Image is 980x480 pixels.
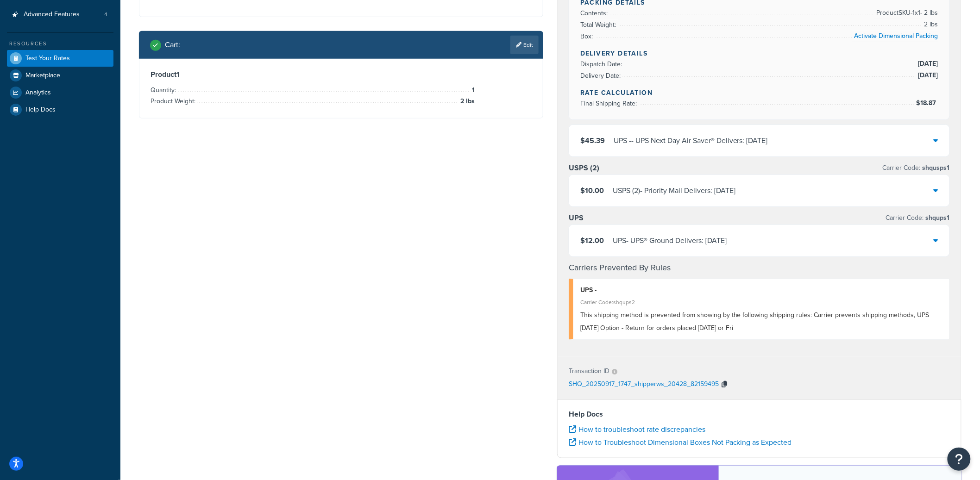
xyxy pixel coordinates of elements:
[569,213,584,223] h3: UPS
[151,85,178,95] span: Quantity:
[470,85,475,96] span: 1
[510,36,539,54] a: Edit
[25,72,60,80] span: Marketplace
[569,409,950,420] h4: Help Docs
[924,213,950,223] span: shqups1
[580,59,624,69] span: Dispatch Date:
[580,185,604,196] span: $10.00
[7,101,113,118] a: Help Docs
[7,67,113,84] a: Marketplace
[580,235,604,246] span: $12.00
[569,437,792,448] a: How to Troubleshoot Dimensional Boxes Not Packing as Expected
[580,71,623,81] span: Delivery Date:
[165,41,180,49] h2: Cart :
[7,6,113,23] li: Advanced Features
[916,58,938,69] span: [DATE]
[613,234,727,247] div: UPS - UPS® Ground Delivers: [DATE]
[25,89,51,97] span: Analytics
[614,134,768,147] div: UPS - - UPS Next Day Air Saver® Delivers: [DATE]
[580,310,930,333] span: This shipping method is prevented from showing by the following shipping rules: Carrier prevents ...
[613,184,735,197] div: USPS (2) - Priority Mail Delivers: [DATE]
[7,6,113,23] a: Advanced Features4
[580,20,618,30] span: Total Weight:
[580,284,942,297] div: UPS -
[580,88,938,98] h4: Rate Calculation
[569,378,719,392] p: SHQ_20250917_1747_shipperws_20428_82159495
[921,163,950,173] span: shqusps1
[883,162,950,175] p: Carrier Code:
[580,135,605,146] span: $45.39
[151,96,198,106] span: Product Weight:
[948,448,971,471] button: Open Resource Center
[458,96,475,107] span: 2 lbs
[24,11,80,19] span: Advanced Features
[922,19,938,30] span: 2 lbs
[580,49,938,58] h4: Delivery Details
[580,31,595,41] span: Box:
[854,31,938,41] a: Activate Dimensional Packing
[151,70,532,79] h3: Product 1
[7,84,113,101] a: Analytics
[569,163,599,173] h3: USPS (2)
[569,262,950,274] h4: Carriers Prevented By Rules
[886,212,950,224] p: Carrier Code:
[7,40,113,48] div: Resources
[916,70,938,81] span: [DATE]
[104,11,107,19] span: 4
[916,98,938,108] span: $18.87
[874,7,938,19] span: Product SKU-1 x 1 - 2 lbs
[580,8,610,18] span: Contents:
[25,106,56,114] span: Help Docs
[580,296,942,309] div: Carrier Code: shqups2
[569,424,705,435] a: How to troubleshoot rate discrepancies
[580,99,639,108] span: Final Shipping Rate:
[7,50,113,67] a: Test Your Rates
[25,55,70,62] span: Test Your Rates
[569,365,609,378] p: Transaction ID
